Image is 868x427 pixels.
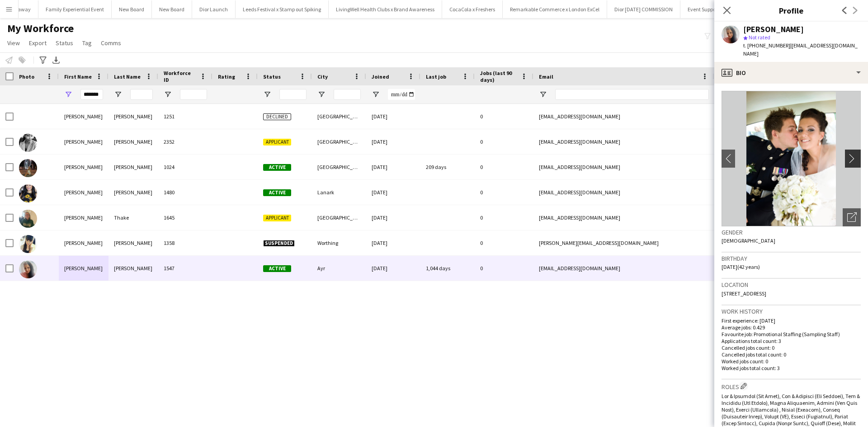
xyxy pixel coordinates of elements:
[108,180,158,205] div: [PERSON_NAME]
[80,89,103,100] input: First Name Filter Input
[236,0,329,18] button: Leeds Festival x Stamp out Spiking
[82,39,92,47] span: Tag
[19,159,37,177] img: Natalie Orr
[130,89,153,100] input: Last Name Filter Input
[25,37,50,49] a: Export
[158,104,212,129] div: 1251
[59,129,108,154] div: [PERSON_NAME]
[722,381,861,391] h3: Roles
[19,134,37,152] img: Natalie McFarlane
[263,90,271,99] button: Open Filter Menu
[38,55,48,66] app-action-btn: Advanced filters
[312,230,366,255] div: Worthing
[312,104,366,129] div: [GEOGRAPHIC_DATA]
[263,139,291,145] span: Applicant
[722,228,861,236] h3: Gender
[263,215,291,221] span: Applicant
[59,230,108,255] div: [PERSON_NAME]
[366,129,420,154] div: [DATE]
[722,324,861,331] p: Average jobs: 0.429
[7,22,74,35] span: My Workforce
[533,205,714,230] div: [EMAIL_ADDRESS][DOMAIN_NAME]
[158,129,212,154] div: 2352
[64,73,92,80] span: First Name
[334,89,361,100] input: City Filter Input
[312,155,366,179] div: [GEOGRAPHIC_DATA]
[475,129,533,154] div: 0
[59,205,108,230] div: [PERSON_NAME]
[263,73,281,80] span: Status
[843,208,861,226] div: Open photos pop-in
[317,90,325,99] button: Open Filter Menu
[312,205,366,230] div: [GEOGRAPHIC_DATA]
[533,155,714,179] div: [EMAIL_ADDRESS][DOMAIN_NAME]
[158,155,212,179] div: 1024
[743,42,790,49] span: t. [PHONE_NUMBER]
[366,104,420,129] div: [DATE]
[97,37,125,49] a: Comms
[158,230,212,255] div: 1358
[366,256,420,281] div: [DATE]
[52,37,77,49] a: Status
[101,39,121,47] span: Comms
[555,89,709,100] input: Email Filter Input
[480,70,517,83] span: Jobs (last 90 days)
[19,73,34,80] span: Photo
[329,0,442,18] button: LivingWell Health Clubs x Brand Awareness
[59,180,108,205] div: [PERSON_NAME]
[722,344,861,351] p: Cancelled jobs count: 0
[420,155,475,179] div: 209 days
[722,338,861,344] p: Applications total count: 3
[533,180,714,205] div: [EMAIL_ADDRESS][DOMAIN_NAME]
[722,281,861,289] h3: Location
[714,62,868,84] div: Bio
[108,205,158,230] div: Thake
[722,365,861,371] p: Worked jobs total count: 3
[19,260,37,278] img: Natalie Wiggins
[388,89,415,100] input: Joined Filter Input
[714,5,868,16] h3: Profile
[420,256,475,281] div: 1,044 days
[59,256,108,281] div: [PERSON_NAME]
[108,129,158,154] div: [PERSON_NAME]
[4,37,24,49] a: View
[317,73,328,80] span: City
[722,237,775,244] span: [DEMOGRAPHIC_DATA]
[366,205,420,230] div: [DATE]
[366,230,420,255] div: [DATE]
[722,351,861,358] p: Cancelled jobs total count: 0
[722,331,861,338] p: Favourite job: Promotional Staffing (Sampling Staff)
[192,0,236,18] button: Dior Launch
[533,230,714,255] div: [PERSON_NAME][EMAIL_ADDRESS][DOMAIN_NAME]
[263,189,291,196] span: Active
[263,164,291,171] span: Active
[180,89,207,100] input: Workforce ID Filter Input
[312,256,366,281] div: Ayr
[108,256,158,281] div: [PERSON_NAME]
[680,0,727,18] button: Event Support
[722,307,861,315] h3: Work history
[108,155,158,179] div: [PERSON_NAME]
[158,180,212,205] div: 1480
[112,0,152,18] button: New Board
[158,205,212,230] div: 1645
[426,73,446,80] span: Last job
[152,0,192,18] button: New Board
[263,265,291,272] span: Active
[51,55,61,66] app-action-btn: Export XLSX
[366,180,420,205] div: [DATE]
[475,230,533,255] div: 0
[108,104,158,129] div: [PERSON_NAME]
[108,230,158,255] div: [PERSON_NAME]
[722,263,760,270] span: [DATE] (42 years)
[503,0,607,18] button: Remarkable Commerce x London ExCel
[312,180,366,205] div: Lanark
[19,210,37,228] img: Natalie Thake
[29,39,47,47] span: Export
[475,155,533,179] div: 0
[312,129,366,154] div: [GEOGRAPHIC_DATA]
[19,184,37,202] img: Natalie Rowan
[79,37,95,49] a: Tag
[722,91,861,226] img: Crew avatar or photo
[263,113,291,120] span: Declined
